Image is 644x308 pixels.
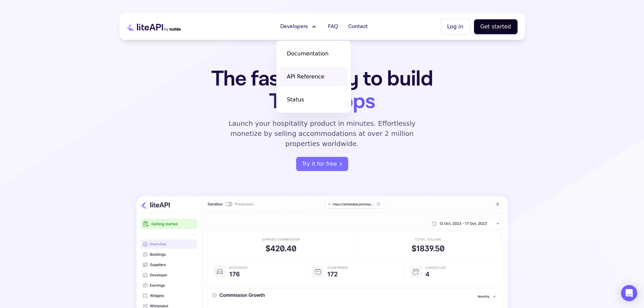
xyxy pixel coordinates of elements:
[348,23,368,31] span: Contact
[474,19,518,34] button: Get started
[280,44,348,63] a: Documentation
[328,23,338,31] span: FAQ
[440,19,470,34] button: Log in
[280,90,348,109] a: Status
[296,157,348,171] a: register
[190,68,454,113] h1: The fastest way to build
[221,118,424,149] p: Launch your hospitality product in minutes. Effortlessly monetize by selling accommodations at ov...
[276,20,322,33] button: Developers
[344,20,372,33] a: Contact
[287,96,304,104] span: Status
[324,20,342,33] a: FAQ
[280,67,348,86] a: API Reference
[269,88,375,116] span: Travel Apps
[296,157,348,171] button: Try it for free
[280,23,308,31] span: Developers
[287,50,328,58] span: Documentation
[621,285,637,301] div: Open Intercom Messenger
[287,73,324,81] span: API Reference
